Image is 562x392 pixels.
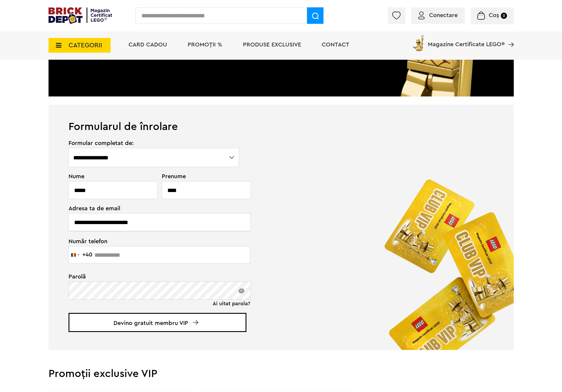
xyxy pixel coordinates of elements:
[162,174,240,179] span: Prenume
[69,206,240,211] span: Adresa ta de email
[69,238,240,244] span: Număr telefon
[49,105,514,132] h1: Formularul de înrolare
[49,368,514,379] h2: Promoții exclusive VIP
[69,313,246,332] span: Devino gratuit membru VIP
[505,34,514,40] a: Magazine Certificate LEGO®
[69,174,154,179] span: Nume
[188,42,222,48] a: PROMOȚII %
[428,34,505,47] span: Magazine Certificate LEGO®
[489,12,499,18] span: Coș
[213,301,250,306] a: Ai uitat parola?
[375,169,514,350] img: vip_page_image
[501,13,507,19] small: 0
[69,42,102,49] span: CATEGORII
[129,42,167,48] a: Card Cadou
[69,140,240,146] span: Formular completat de:
[418,12,458,18] a: Conectare
[69,274,240,280] span: Parolă
[322,42,349,48] a: Contact
[193,320,198,325] img: Arrow%20-%20Down.svg
[243,42,301,48] a: Produse exclusive
[69,246,92,263] button: Selected country
[82,252,92,258] div: +40
[429,12,458,18] span: Conectare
